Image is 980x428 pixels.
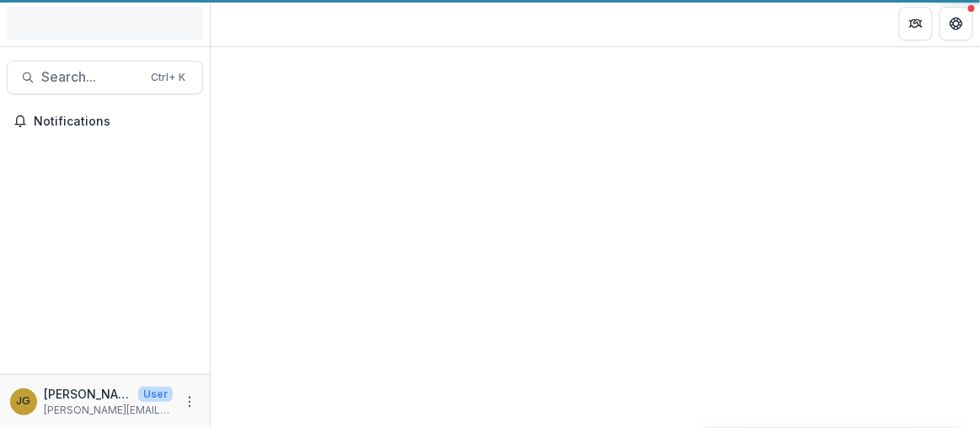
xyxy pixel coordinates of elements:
[7,108,203,135] button: Notifications
[179,392,200,412] button: More
[138,387,173,402] p: User
[940,7,973,40] button: Get Help
[41,69,141,85] span: Search...
[34,115,196,129] span: Notifications
[44,385,131,403] p: [PERSON_NAME]
[217,11,289,35] nav: breadcrumb
[7,61,203,94] button: Search...
[899,7,933,40] button: Partners
[147,68,189,87] div: Ctrl + K
[44,403,173,418] p: [PERSON_NAME][EMAIL_ADDRESS][PERSON_NAME][DATE][DOMAIN_NAME]
[17,396,31,407] div: Jenna Grant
